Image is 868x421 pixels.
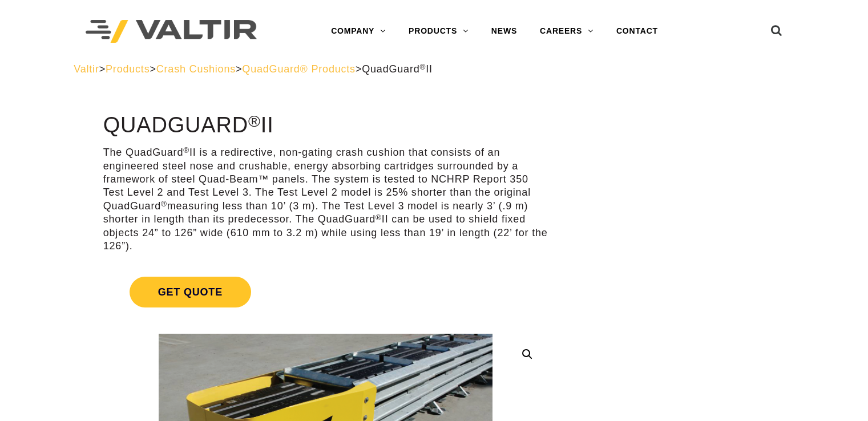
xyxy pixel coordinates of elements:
[528,20,605,43] a: CAREERS
[103,146,548,253] p: The QuadGuard II is a redirective, non-gating crash cushion that consists of an engineered steel ...
[376,213,382,222] sup: ®
[480,20,528,43] a: NEWS
[130,277,251,307] span: Get Quote
[106,63,150,75] a: Products
[242,63,356,75] a: QuadGuard® Products
[605,20,669,43] a: CONTACT
[397,20,480,43] a: PRODUCTS
[74,63,794,76] div: > > > >
[420,63,426,71] sup: ®
[86,20,257,43] img: Valtir
[183,146,189,155] sup: ®
[362,63,433,75] span: QuadGuard II
[74,63,99,75] a: Valtir
[103,114,548,137] h1: QuadGuard II
[161,200,167,208] sup: ®
[320,20,397,43] a: COMPANY
[103,263,548,321] a: Get Quote
[248,112,261,130] sup: ®
[156,63,236,75] a: Crash Cushions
